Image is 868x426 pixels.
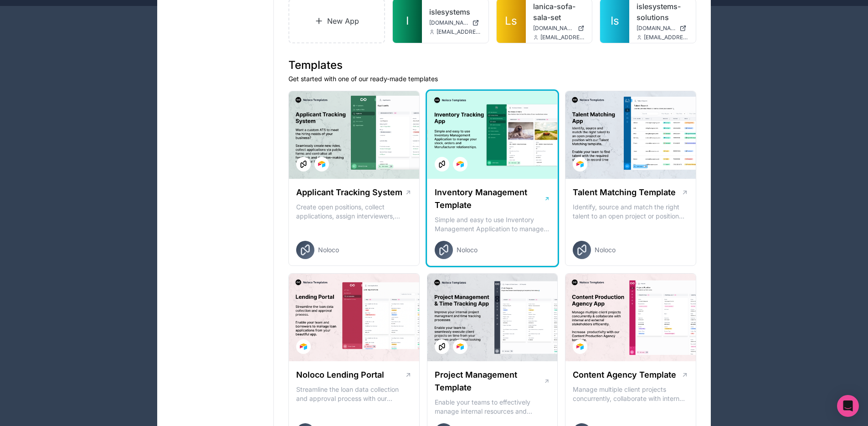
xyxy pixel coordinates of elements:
[288,74,696,83] p: Get started with one of our ready-made templates
[533,25,575,32] span: [DOMAIN_NAME]
[429,6,481,17] a: islesystems
[505,14,517,28] span: Ls
[437,28,481,36] span: [EMAIL_ADDRESS][DOMAIN_NAME]
[429,19,481,26] a: [DOMAIN_NAME]
[435,215,550,234] p: Simple and easy to use Inventory Management Application to manage your stock, orders and Manufact...
[533,25,585,32] a: [DOMAIN_NAME]
[576,161,584,168] img: Airtable Logo
[296,385,412,403] p: Streamline the loan data collection and approval process with our Lending Portal template.
[457,245,478,255] span: Noloco
[837,395,859,417] div: Open Intercom Messenger
[429,19,468,26] span: [DOMAIN_NAME]
[573,369,676,381] h1: Content Agency Template
[573,186,676,199] h1: Talent Matching Template
[406,14,409,28] span: I
[318,161,325,168] img: Airtable Logo
[296,186,402,199] h1: Applicant Tracking System
[540,34,585,41] span: [EMAIL_ADDRESS][DOMAIN_NAME]
[611,14,619,28] span: Is
[573,203,688,221] p: Identify, source and match the right talent to an open project or position with our Talent Matchi...
[435,398,550,416] p: Enable your teams to effectively manage internal resources and execute client projects on time.
[435,369,544,394] h1: Project Management Template
[644,34,688,41] span: [EMAIL_ADDRESS][DOMAIN_NAME]
[435,186,544,212] h1: Inventory Management Template
[533,1,585,23] a: lanica-sofa-sala-set
[637,25,676,32] span: [DOMAIN_NAME]
[637,1,688,23] a: islesystems-solutions
[296,369,384,381] h1: Noloco Lending Portal
[637,25,688,32] a: [DOMAIN_NAME]
[457,161,464,168] img: Airtable Logo
[595,245,616,255] span: Noloco
[300,343,307,350] img: Airtable Logo
[457,343,464,350] img: Airtable Logo
[296,203,412,221] p: Create open positions, collect applications, assign interviewers, centralise candidate feedback a...
[573,385,688,403] p: Manage multiple client projects concurrently, collaborate with internal and external stakeholders...
[318,245,339,255] span: Noloco
[576,343,584,350] img: Airtable Logo
[288,58,696,73] h1: Templates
